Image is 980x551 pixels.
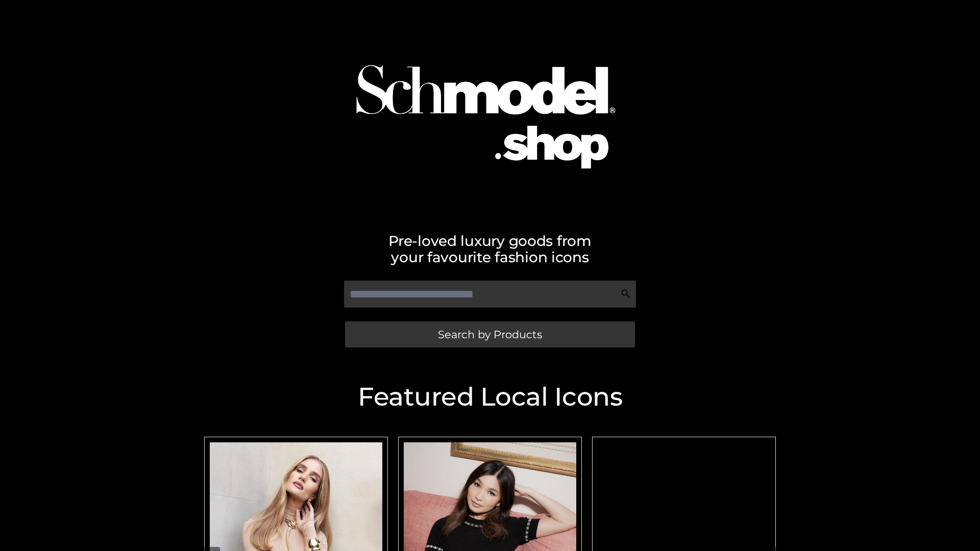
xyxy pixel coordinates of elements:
[199,384,781,410] h2: Featured Local Icons​
[438,329,542,340] span: Search by Products
[345,321,635,347] a: Search by Products
[621,289,631,299] img: Search Icon
[199,233,781,265] h2: Pre-loved luxury goods from your favourite fashion icons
